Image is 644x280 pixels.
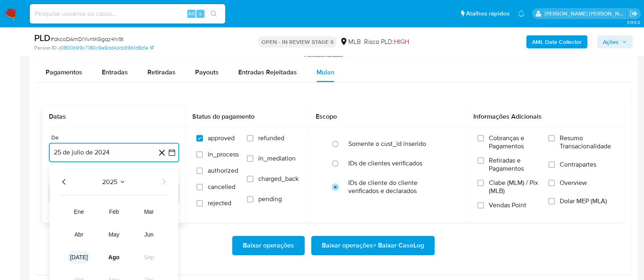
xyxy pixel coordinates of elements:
span: Ações [603,35,619,48]
span: # dkcoDArnDlYvntKGgqz4hi9t [51,35,123,43]
button: search-icon [205,8,222,20]
span: Atalhos rápidos [466,9,510,18]
span: 3.155.0 [626,19,640,26]
button: Ações [597,35,633,48]
a: c0800b99c7180c9e9dd4dcb99b1d8d1e [58,44,154,52]
div: MLB [340,37,360,46]
span: Risco PLD: [364,37,409,46]
input: Pesquise usuários ou casos... [30,9,225,19]
a: Sair [629,9,638,18]
a: Notificações [518,10,525,17]
button: AML Data Collector [526,35,587,48]
b: PLD [34,31,51,44]
span: Alt [188,10,195,17]
span: HIGH [393,37,409,46]
p: OPEN - IN REVIEW STAGE II [258,36,336,48]
p: alessandra.barbosa@mercadopago.com [545,10,627,17]
span: s [199,10,202,17]
b: AML Data Collector [532,35,582,48]
b: Person ID [34,44,57,52]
